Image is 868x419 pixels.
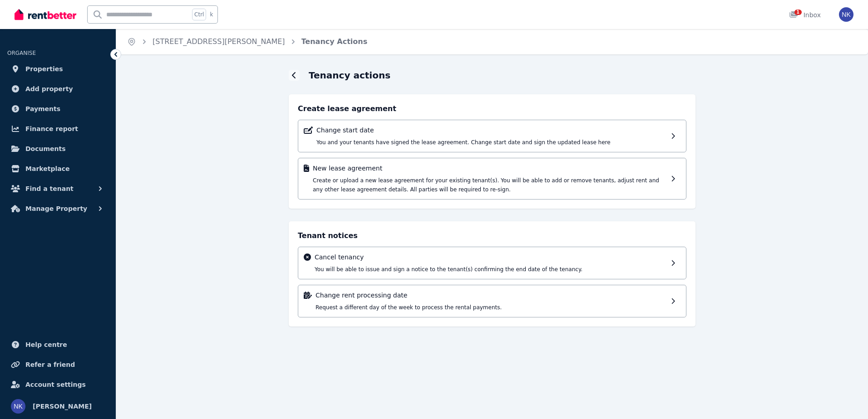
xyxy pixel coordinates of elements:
[25,339,67,350] span: Help centre
[316,126,667,135] p: Change start date
[316,291,667,300] p: Change rent processing date
[7,80,108,98] a: Add property
[316,139,611,146] span: You and your tenants have signed the lease agreement. Change start date and sign the updated leas...
[313,164,667,173] p: New lease agreement
[25,379,86,390] span: Account settings
[7,375,108,394] a: Account settings
[7,200,108,218] button: Manage Property
[298,230,686,241] h4: Tenant notices
[25,83,73,94] span: Add property
[25,163,69,174] span: Marketplace
[313,177,659,193] span: Create or upload a new lease agreement for your existing tenant(s). You will be able to add or re...
[25,123,78,134] span: Finance report
[11,399,25,414] img: Nusret Kose
[25,63,63,74] span: Properties
[7,50,36,56] span: ORGANISE
[7,160,108,178] a: Marketplace
[7,60,108,78] a: Properties
[7,180,108,198] button: Find a tenant
[7,120,108,138] a: Finance report
[7,100,108,118] a: Payments
[316,304,502,311] span: Request a different day of the week to process the rental payments.
[25,143,66,154] span: Documents
[839,7,853,22] img: Nusret Kose
[25,203,87,214] span: Manage Property
[301,37,368,46] a: Tenancy Actions
[315,266,582,273] span: You will be able to issue and sign a notice to the tenant(s) confirming the end date of the tenancy.
[192,9,206,20] span: Ctrl
[7,336,108,354] a: Help centre
[837,388,859,410] iframe: Intercom live chat
[7,140,108,158] a: Documents
[789,10,821,19] div: Inbox
[298,103,686,114] h4: Create lease agreement
[33,401,92,412] span: [PERSON_NAME]
[315,253,667,262] p: Cancel tenancy
[309,69,390,82] h1: Tenancy actions
[25,103,60,114] span: Payments
[7,356,108,374] a: Refer a friend
[25,359,75,370] span: Refer a friend
[153,37,285,46] a: [STREET_ADDRESS][PERSON_NAME]
[794,10,802,15] span: 1
[116,29,378,54] nav: Breadcrumb
[210,11,213,18] span: k
[15,8,76,21] img: RentBetter
[25,183,74,194] span: Find a tenant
